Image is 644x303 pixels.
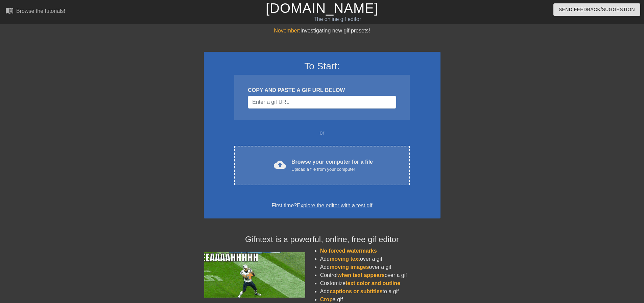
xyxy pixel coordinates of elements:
[320,297,333,302] span: Crop
[337,272,385,278] span: when text appears
[5,6,65,17] a: Browse the tutorials!
[345,280,400,286] span: text color and outline
[204,252,305,298] img: football_small.gif
[330,264,369,270] span: moving images
[204,27,440,35] div: Investigating new gif presets!
[291,166,373,173] div: Upload a file from your computer
[291,158,373,173] div: Browse your computer for a file
[330,256,360,262] span: moving text
[297,203,372,208] a: Explore the editor with a test gif
[218,15,457,23] div: The online gif editor
[213,202,432,210] div: First time?
[221,129,423,137] div: or
[5,6,14,15] span: menu_book
[248,96,396,109] input: Username
[266,1,378,16] a: [DOMAIN_NAME]
[204,235,440,244] h4: Gifntext is a powerful, online, free gif editor
[320,263,440,271] li: Add over a gif
[16,8,65,14] div: Browse the tutorials!
[320,271,440,279] li: Control over a gif
[330,288,382,294] span: captions or subtitles
[320,248,377,254] span: No forced watermarks
[248,86,396,94] div: COPY AND PASTE A GIF URL BELOW
[320,279,440,287] li: Customize
[320,287,440,296] li: Add to a gif
[274,159,286,171] span: cloud_upload
[213,61,432,72] h3: To Start:
[320,255,440,263] li: Add over a gif
[553,3,640,16] button: Send Feedback/Suggestion
[559,5,635,14] span: Send Feedback/Suggestion
[274,28,300,33] span: November:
